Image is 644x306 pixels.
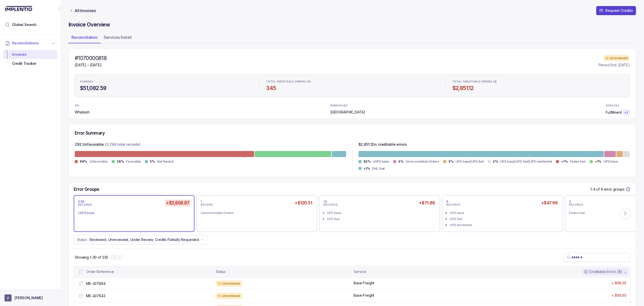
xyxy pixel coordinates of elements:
[75,142,104,148] p: 292 Unfavorable
[615,281,626,286] p: $98.29
[615,293,626,298] p: $95.60
[165,200,190,206] h5: +$2,608.87
[5,294,12,301] span: User initials
[604,187,625,192] p: error groups
[105,142,140,148] p: (2,748 total records)
[101,33,135,43] li: Tab Services Detail
[3,49,57,69] div: Reconciliations
[606,110,622,115] p: Fulfillment
[5,294,56,301] button: User initials[PERSON_NAME]
[595,160,601,164] p: <1%
[3,38,57,49] button: Reconciliations
[75,130,105,136] h5: Error Summary
[216,269,226,274] div: Status
[7,50,53,59] div: Invoices
[569,200,571,204] p: 2
[456,159,484,164] p: UPS base|UPS fuel
[569,203,583,206] p: RECORDS
[104,34,132,40] p: Services Detail
[15,295,43,300] p: [PERSON_NAME]
[216,281,242,287] div: Unreviewed
[77,77,255,95] li: Statistic CHARGES
[364,160,371,164] p: 92%
[354,293,374,298] p: Base Freight
[406,159,439,164] p: Unreconcilable Orders
[75,63,107,68] p: [DATE] – [DATE]
[327,217,435,222] div: UPS fuel
[74,235,207,244] button: Status:Reviewed, Unreviewed, Under Review, Credits Partially Requested
[75,255,108,260] div: Remaining page entries
[605,8,633,13] p: Request Credits
[606,104,619,107] p: SERVICES
[78,203,92,206] p: RECORDS
[68,8,97,13] a: Link All Invoices
[453,80,497,83] p: TOTAL CREDITABLE ERRORS ($)
[364,167,370,171] p: <1%
[398,160,404,164] p: 4%
[327,210,435,216] div: UPS base
[150,160,155,164] p: 5%
[500,159,552,164] p: UPS base|UPS fuel|UPS residential
[358,142,407,148] p: $ 2,851.12 in creditable errors
[12,22,36,27] span: Global Search
[12,41,39,46] span: Reconciliations
[448,160,454,164] p: 3%
[624,111,628,115] p: + 1
[86,281,106,286] p: ME-437884
[354,281,374,286] p: Base Freight
[561,160,568,164] p: <1%
[79,282,83,286] input: checkbox-checkbox
[89,159,108,164] p: Unfavorable
[79,294,83,298] input: checkbox-checkbox
[86,293,105,298] p: ME-437643
[446,200,449,204] p: 8
[201,203,213,206] p: RECORD
[75,104,88,107] p: 3PL
[126,159,141,164] p: Favorable
[330,104,348,107] p: WAREHOUSE
[74,187,99,192] h5: Error Groups
[201,210,309,216] div: Unreconcilable Orders
[75,255,108,260] p: Showing 1-30 of 230
[354,269,366,274] div: Service
[603,159,618,164] p: UPS base
[598,63,630,68] p: Period End: [DATE]
[266,85,438,92] h4: 345
[157,159,174,164] p: Net Neutral
[570,159,586,164] p: Fedex fuel
[373,159,389,164] p: USPS base
[450,210,558,216] div: UPS base
[418,200,436,206] h5: +$71.86
[450,77,627,95] li: Statistic TOTAL CREDITABLE ERRORS ($)
[453,85,624,92] h4: $2,851.12
[68,33,636,43] ul: Tab Group
[493,160,498,164] p: 2%
[117,255,122,260] button: Next Page
[77,237,88,242] p: Status:
[450,223,558,228] div: UPS residential
[71,34,98,40] p: Reconciliation
[603,55,630,61] div: Unreviewed
[324,200,327,204] p: 14
[68,21,636,28] h4: Invoice Overview
[80,160,87,164] p: 66%
[590,187,604,192] p: 1-4 of 9
[74,8,96,13] p: All Invoices
[79,270,83,274] input: checkbox-checkbox
[57,6,63,12] div: Collapse Icon
[68,33,101,43] li: Tab Reconciliation
[294,200,313,206] h5: +$120.51
[75,110,90,115] p: Whiplash
[117,160,124,164] p: 28%
[584,269,622,274] div: Creditable Errors ($)
[372,166,385,171] p: DHL fuel
[80,85,252,92] h4: $51,082.59
[80,80,93,83] p: CHARGES
[596,6,636,15] button: Request Credits
[201,200,202,204] p: 1
[75,55,107,62] h4: #1070000818
[75,74,630,97] ul: Statistic Highlights
[446,203,460,206] p: RECORDS
[263,77,441,95] li: Statistic TOTAL CREDITABLE ERRORS (#)
[266,80,311,83] p: TOTAL CREDITABLE ERRORS (#)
